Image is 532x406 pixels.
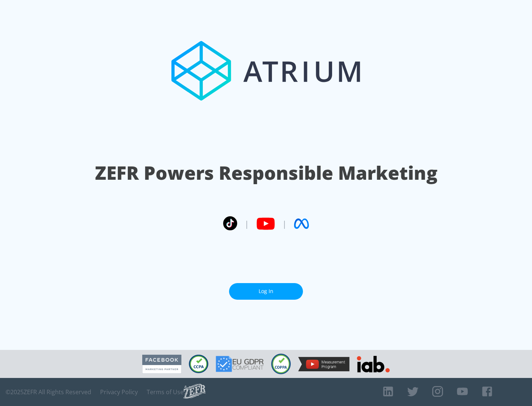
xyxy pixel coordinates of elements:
a: Terms of Use [147,388,184,396]
img: Facebook Marketing Partner [142,355,181,374]
img: YouTube Measurement Program [298,357,349,371]
img: COPPA Compliant [271,354,291,374]
img: IAB [357,356,390,372]
span: © 2025 ZEFR All Rights Reserved [6,388,91,396]
img: GDPR Compliant [216,356,264,372]
img: CCPA Compliant [189,355,208,373]
span: | [282,218,287,229]
a: Privacy Policy [100,388,138,396]
span: | [245,218,249,229]
h1: ZEFR Powers Responsible Marketing [95,160,437,186]
a: Log In [229,283,303,300]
